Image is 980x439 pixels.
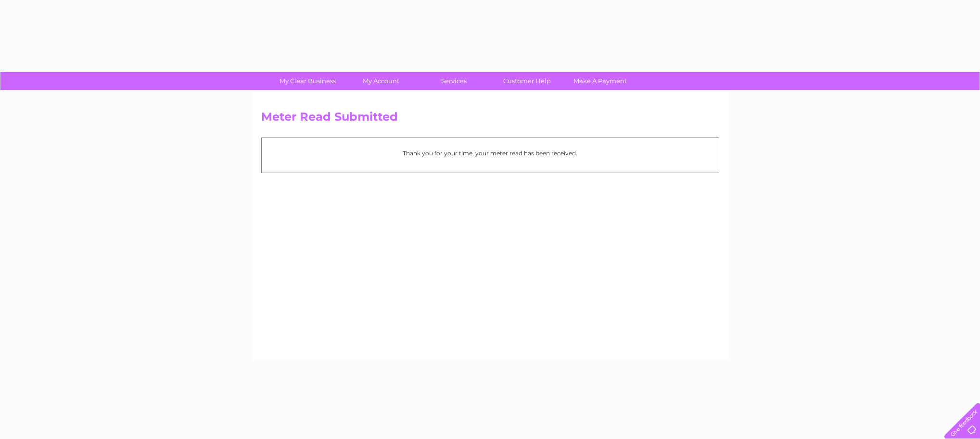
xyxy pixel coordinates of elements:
[414,72,494,90] a: Services
[268,72,347,90] a: My Clear Business
[487,72,567,90] a: Customer Help
[341,72,420,90] a: My Account
[267,149,714,158] p: Thank you for your time, your meter read has been received.
[261,110,719,128] h2: Meter Read Submitted
[560,72,640,90] a: Make A Payment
